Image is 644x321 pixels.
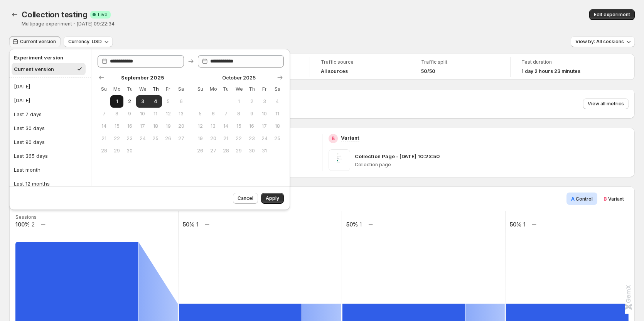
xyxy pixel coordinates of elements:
button: Wednesday September 10 2025 [136,108,149,120]
text: 100% [15,221,30,228]
button: [DATE] [12,94,89,106]
button: Saturday September 13 2025 [175,108,187,120]
span: 30 [248,148,255,154]
span: 13 [210,123,216,129]
span: 8 [236,111,242,117]
div: Last 365 days [14,152,48,160]
button: Sunday October 12 2025 [194,120,207,132]
button: Friday September 12 2025 [162,108,175,120]
button: Tuesday September 2 2025 [123,95,136,108]
button: Current version [9,36,61,47]
button: Sunday October 5 2025 [194,108,207,120]
button: Thursday October 9 2025 [245,108,258,120]
span: Mo [210,86,216,92]
button: Thursday October 16 2025 [245,120,258,132]
span: Test duration [521,59,600,65]
button: Tuesday September 9 2025 [123,108,136,120]
span: 26 [165,135,172,142]
div: Last 7 days [14,110,42,118]
div: Last 90 days [14,138,45,146]
span: 12 [165,111,172,117]
text: 2 [32,221,35,228]
span: We [236,86,242,92]
span: Sa [274,86,281,92]
span: Current version [20,39,56,45]
span: Mo [113,86,120,92]
span: 15 [113,123,120,129]
span: Edit experiment [594,12,630,18]
span: Live [98,12,108,18]
img: Collection Page - Jun 9, 10:23:50 [329,149,350,171]
span: 29 [113,148,120,154]
button: Friday September 19 2025 [162,120,175,132]
span: 5 [197,111,204,117]
span: 23 [126,135,133,142]
button: Monday October 6 2025 [207,108,219,120]
th: Sunday [194,83,207,95]
span: 20 [178,123,184,129]
span: 5 [165,98,172,105]
span: 7 [223,111,229,117]
p: Variant [341,134,359,142]
span: 20 [210,135,216,142]
button: Tuesday October 28 2025 [219,145,232,157]
span: 16 [248,123,255,129]
span: Collection testing [22,10,87,19]
th: Thursday [149,83,162,95]
button: Saturday October 18 2025 [271,120,284,132]
button: Tuesday September 30 2025 [123,145,136,157]
p: Multipage experiment - [DATE] 09:22:34 [22,21,347,27]
button: Friday September 5 2025 [162,95,175,108]
p: Collection page [355,162,629,168]
span: View by: All sessions [575,39,624,45]
button: Friday October 10 2025 [258,108,271,120]
a: Traffic split50/50 [421,58,499,75]
div: Last 30 days [14,124,45,132]
span: 13 [178,111,184,117]
span: 24 [139,135,146,142]
button: Monday October 13 2025 [207,120,219,132]
span: 25 [152,135,158,142]
button: Last 12 months [12,177,89,190]
button: Friday October 3 2025 [258,95,271,108]
button: Tuesday September 23 2025 [123,132,136,145]
div: [DATE] [14,83,30,90]
span: 18 [274,123,281,129]
button: Last 30 days [12,122,89,134]
span: 1 [113,98,120,105]
button: Monday October 20 2025 [207,132,219,145]
span: View all metrics [588,101,624,107]
button: Last 90 days [12,136,89,148]
span: Th [248,86,255,92]
button: [DATE] [12,80,89,93]
th: Tuesday [123,83,136,95]
div: [DATE] [14,96,30,104]
button: Current version [12,63,86,75]
span: Traffic split [421,59,499,65]
span: 27 [178,135,184,142]
button: Friday September 26 2025 [162,132,175,145]
span: 25 [274,135,281,142]
span: 28 [223,148,229,154]
span: 6 [178,98,184,105]
span: 4 [152,98,158,105]
th: Thursday [245,83,258,95]
text: 1 [523,221,525,228]
span: B [604,196,607,202]
button: Tuesday October 14 2025 [219,120,232,132]
button: Friday October 24 2025 [258,132,271,145]
span: 19 [197,135,204,142]
span: 21 [101,135,107,142]
span: 27 [210,148,216,154]
span: Tu [223,86,229,92]
button: Wednesday October 29 2025 [233,145,245,157]
button: Wednesday October 22 2025 [233,132,245,145]
button: Wednesday October 8 2025 [233,108,245,120]
span: 50/50 [421,68,435,74]
span: 30 [126,148,133,154]
span: 9 [248,111,255,117]
button: Friday October 17 2025 [258,120,271,132]
button: Last 7 days [12,108,89,120]
button: Monday September 1 2025 [110,95,123,108]
span: 24 [261,135,268,142]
